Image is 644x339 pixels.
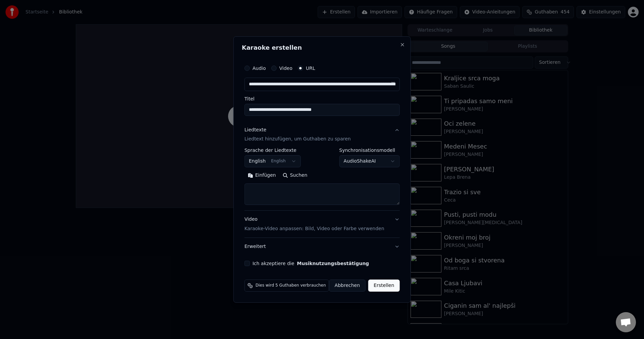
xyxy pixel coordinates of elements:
button: LiedtexteLiedtext hinzufügen, um Guthaben zu sparen [245,121,400,148]
button: Abbrechen [329,280,366,292]
label: Synchronisationsmodell [339,148,399,153]
div: Video [245,216,384,232]
h2: Karaoke erstellen [242,45,402,51]
span: Dies wird 5 Guthaben verbrauchen [256,283,326,288]
label: Sprache der Liedtexte [245,148,301,153]
button: Einfügen [245,170,279,181]
label: Ich akzeptiere die [253,261,369,266]
label: URL [306,66,315,71]
label: Video [279,66,292,71]
p: Liedtext hinzufügen, um Guthaben zu sparen [245,136,351,143]
button: Suchen [279,170,311,181]
button: Erweitert [245,238,400,255]
label: Titel [245,96,400,101]
label: Audio [253,66,266,71]
button: VideoKaraoke-Video anpassen: Bild, Video oder Farbe verwenden [245,211,400,238]
button: Ich akzeptiere die [297,261,369,266]
p: Karaoke-Video anpassen: Bild, Video oder Farbe verwenden [245,225,384,232]
button: Erstellen [368,280,399,292]
div: LiedtexteLiedtext hinzufügen, um Guthaben zu sparen [245,148,400,211]
div: Liedtexte [245,127,266,133]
